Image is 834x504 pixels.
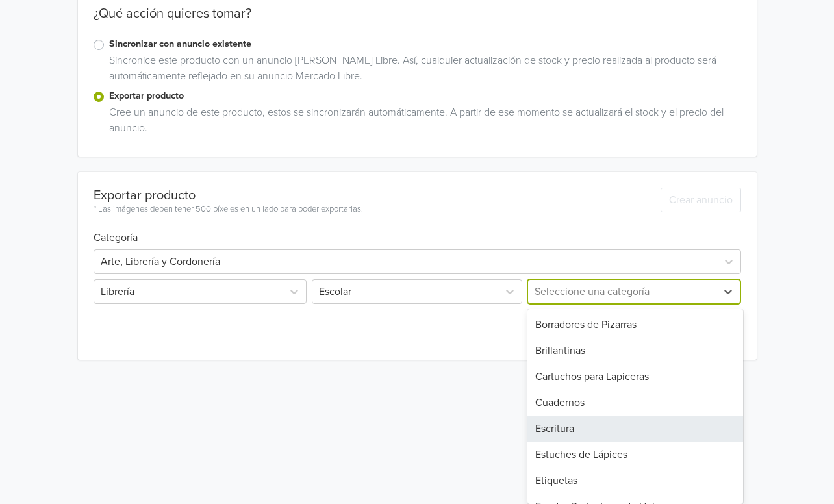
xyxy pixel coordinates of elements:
[527,312,743,338] div: Borradores de Pizarras
[527,338,743,364] div: Brillantinas
[94,188,363,203] div: Exportar producto
[94,203,363,216] div: * Las imágenes deben tener 500 píxeles en un lado para poder exportarlas.
[109,37,741,51] label: Sincronizar con anuncio existente
[109,89,741,103] label: Exportar producto
[94,216,741,244] h6: Categoría
[527,468,743,494] div: Etiquetas
[527,416,743,442] div: Escritura
[527,364,743,390] div: Cartuchos para Lapiceras
[661,188,741,212] button: Crear anuncio
[104,53,741,89] div: Sincronice este producto con un anuncio [PERSON_NAME] Libre. Así, cualquier actualización de stoc...
[104,105,741,141] div: Cree un anuncio de este producto, estos se sincronizarán automáticamente. A partir de ese momento...
[527,390,743,416] div: Cuadernos
[527,442,743,468] div: Estuches de Lápices
[78,6,757,37] div: ¿Qué acción quieres tomar?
